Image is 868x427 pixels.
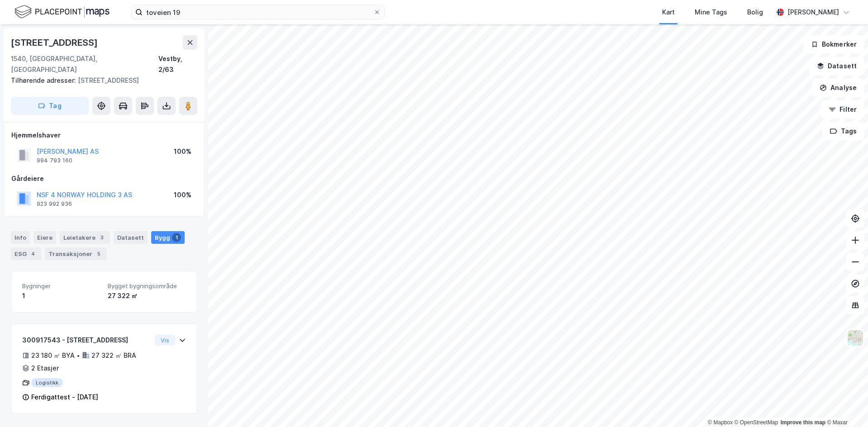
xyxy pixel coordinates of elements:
[94,249,103,258] div: 5
[158,53,197,75] div: Vestby, 2/63
[11,35,100,50] div: [STREET_ADDRESS]
[22,290,100,301] div: 1
[812,79,864,97] button: Analyse
[11,97,89,115] button: Tag
[29,249,38,258] div: 4
[747,7,763,18] div: Bolig
[781,419,825,426] a: Improve this map
[31,350,75,361] div: 23 180 ㎡ BYA
[662,7,675,18] div: Kart
[31,392,98,403] div: Ferdigattest - [DATE]
[809,57,864,75] button: Datasett
[821,100,864,119] button: Filter
[11,76,78,84] span: Tilhørende adresser:
[708,419,733,426] a: Mapbox
[11,247,41,260] div: ESG
[11,130,197,141] div: Hjemmelshaver
[14,4,110,20] img: logo.f888ab2527a4732fd821a326f86c7f29.svg
[108,290,186,301] div: 27 322 ㎡
[37,200,72,208] div: 923 992 936
[151,231,185,244] div: Bygg
[11,231,30,244] div: Info
[143,5,373,19] input: Søk på adresse, matrikkel, gårdeiere, leietakere eller personer
[734,419,778,426] a: OpenStreetMap
[11,75,190,86] div: [STREET_ADDRESS]
[76,352,80,359] div: •
[695,7,727,18] div: Mine Tags
[155,335,175,346] button: Vis
[787,7,839,18] div: [PERSON_NAME]
[22,335,151,346] div: 300917543 - [STREET_ADDRESS]
[174,190,191,200] div: 100%
[822,122,864,140] button: Tags
[91,350,136,361] div: 27 322 ㎡ BRA
[97,233,106,242] div: 3
[108,282,186,290] span: Bygget bygningsområde
[60,231,110,244] div: Leietakere
[45,247,107,260] div: Transaksjoner
[174,146,191,157] div: 100%
[803,35,864,53] button: Bokmerker
[33,231,56,244] div: Eiere
[22,282,100,290] span: Bygninger
[31,363,59,374] div: 2 Etasjer
[37,157,72,164] div: 994 793 160
[11,53,158,75] div: 1540, [GEOGRAPHIC_DATA], [GEOGRAPHIC_DATA]
[11,173,197,184] div: Gårdeiere
[114,231,148,244] div: Datasett
[823,384,868,427] iframe: Chat Widget
[847,329,864,346] img: Z
[172,233,181,242] div: 1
